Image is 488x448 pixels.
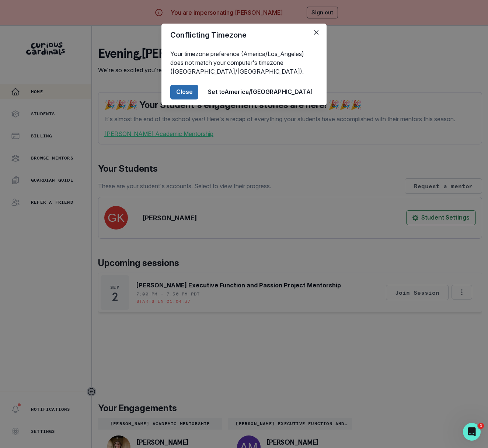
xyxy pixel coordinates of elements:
[161,46,327,79] div: Your timezone preference (America/Los_Angeles) does not match your computer's timezone ([GEOGRAPH...
[310,27,322,38] button: Close
[170,85,198,99] button: Close
[463,423,481,441] iframe: Intercom live chat
[203,85,318,99] button: Set toAmerica/[GEOGRAPHIC_DATA]
[161,24,327,46] header: Conflicting Timezone
[478,423,484,429] span: 1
